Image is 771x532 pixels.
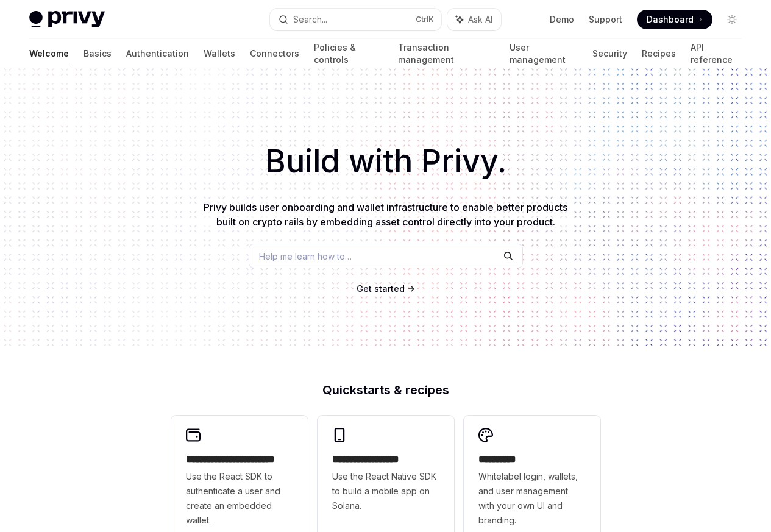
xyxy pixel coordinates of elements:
a: Recipes [642,39,676,68]
a: Dashboard [637,10,712,29]
a: Basics [83,39,112,68]
h2: Quickstarts & recipes [171,384,600,396]
img: light logo [29,11,105,28]
span: Privy builds user onboarding and wallet infrastructure to enable better products built on crypto ... [204,201,567,228]
span: Get started [357,283,405,294]
a: Get started [357,283,405,295]
a: Authentication [126,39,189,68]
a: Welcome [29,39,69,68]
a: Wallets [204,39,235,68]
span: Dashboard [647,13,694,26]
a: Connectors [250,39,299,68]
span: Ctrl K [416,15,434,24]
a: Security [592,39,627,68]
a: Support [589,13,622,26]
div: Search... [293,12,327,27]
h1: Build with Privy. [20,138,751,185]
span: Use the React Native SDK to build a mobile app on Solana. [332,469,439,513]
a: Transaction management [398,39,494,68]
span: Ask AI [468,13,492,26]
span: Whitelabel login, wallets, and user management with your own UI and branding. [478,469,586,528]
a: API reference [691,39,742,68]
button: Search...CtrlK [270,9,441,30]
a: Demo [550,13,574,26]
a: Policies & controls [314,39,383,68]
span: Use the React SDK to authenticate a user and create an embedded wallet. [186,469,293,528]
a: User management [510,39,578,68]
button: Toggle dark mode [722,10,742,29]
span: Help me learn how to… [259,250,352,263]
button: Ask AI [447,9,501,30]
